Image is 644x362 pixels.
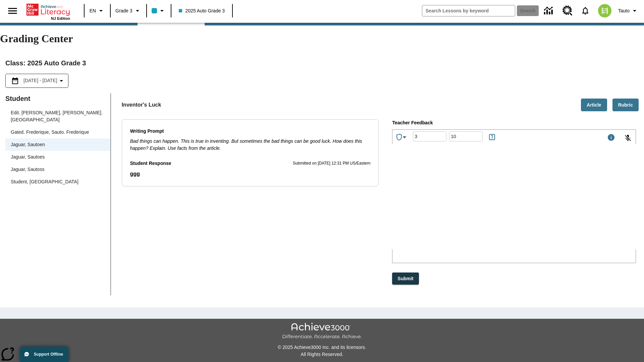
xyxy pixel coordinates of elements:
input: Points: Must be equal to or less than 25. [449,128,483,145]
p: Bad things can happen. This is true in inventing. But sometimes the bad things can be good luck. ... [130,138,371,152]
div: Gated. Frederique, Sauto. Frederique [11,129,89,136]
div: Maximum 1000 characters Press Escape to exit toolbar and use left and right arrow keys to access ... [607,133,615,143]
div: Gated. Frederique, Sauto. Frederique [5,126,110,138]
a: Data Center [540,2,558,20]
p: Student Response [130,170,371,178]
button: Class color is light blue. Change class color [149,5,169,17]
div: Jaguar, Sautoen [11,141,45,148]
span: Grade 3 [115,7,132,14]
p: Writing Prompt [130,128,371,135]
div: Edit. [PERSON_NAME], [PERSON_NAME]. [GEOGRAPHIC_DATA] [5,107,110,126]
div: Grade: Letters, numbers, %, + and - are allowed. [413,131,446,141]
button: Submit [392,273,419,285]
div: Jaguar, Sautoes [11,154,45,161]
a: Home [26,3,70,16]
div: Jaguar, Sautoss [5,163,110,176]
button: Article, Will open in new tab [581,99,607,112]
p: Student Response [130,160,171,167]
p: Teacher Feedback [392,119,636,127]
div: Student, [GEOGRAPHIC_DATA] [5,176,110,188]
a: Notifications [577,2,594,19]
svg: Collapse Date Range Filter [57,77,65,85]
div: Jaguar, Sautoss [11,166,44,173]
button: Click to activate and allow voice recognition [620,130,636,146]
button: Achievements [392,130,411,144]
input: Grade: Letters, numbers, %, + and - are allowed. [413,128,446,145]
button: Select the date range menu item [8,77,65,85]
div: Jaguar, Sautoen [5,138,110,151]
body: Type your response here. [3,5,98,11]
img: avatar image [598,4,611,17]
span: 2025 Auto Grade 3 [179,7,225,14]
button: Support Offline [20,347,68,362]
span: [DATE] - [DATE] [23,77,57,84]
button: Open side menu [3,1,22,21]
p: Submitted on [DATE] 12:31 PM US/Eastern [293,160,370,167]
div: Points: Must be equal to or less than 25. [449,131,483,141]
button: Profile/Settings [615,5,641,17]
span: EN [90,7,96,14]
input: search field [422,5,515,16]
div: Home [26,2,70,20]
img: Achieve3000 Differentiate Accelerate Achieve [282,323,362,340]
button: Rubric, Will open in new tab [612,99,639,112]
div: Jaguar, Sautoes [5,151,110,163]
span: NJ Edition [51,16,70,20]
div: Student, [GEOGRAPHIC_DATA] [11,178,78,185]
h2: Class : 2025 Auto Grade 3 [5,58,639,68]
button: Select a new avatar [594,2,615,19]
div: Edit. [PERSON_NAME], [PERSON_NAME]. [GEOGRAPHIC_DATA] [11,109,105,123]
p: Student [5,93,110,104]
button: Rules for Earning Points and Achievements, Will open in new tab [485,130,499,144]
span: Support Offline [34,352,63,357]
p: Inventor's Luck [122,101,161,109]
span: Tauto [618,7,630,14]
a: Resource Center, Will open in new tab [558,2,577,20]
p: ggg [130,170,371,178]
button: Grade: Grade 3, Select a grade [113,5,144,17]
button: Language: EN, Select a language [87,5,108,17]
